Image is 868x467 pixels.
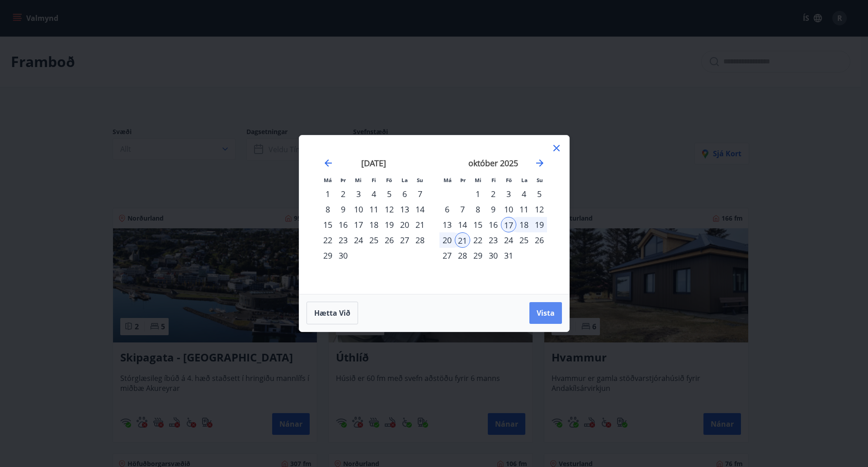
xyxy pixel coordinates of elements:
[382,217,397,232] td: Choose föstudagur, 19. september 2025 as your check-in date. It’s available.
[351,232,366,248] div: 24
[470,232,486,248] td: Choose miðvikudagur, 22. október 2025 as your check-in date. It’s available.
[455,232,470,248] td: Selected as end date. þriðjudagur, 21. október 2025
[532,202,547,217] div: 12
[501,202,516,217] div: 10
[486,232,501,248] div: 23
[397,202,412,217] td: Choose laugardagur, 13. september 2025 as your check-in date. It’s available.
[366,232,382,248] div: 25
[532,202,547,217] td: Choose sunnudagur, 12. október 2025 as your check-in date. It’s available.
[486,248,501,263] td: Choose fimmtudagur, 30. október 2025 as your check-in date. It’s available.
[382,217,397,232] div: 19
[320,186,335,202] div: 1
[486,217,501,232] td: Choose fimmtudagur, 16. október 2025 as your check-in date. It’s available.
[470,217,486,232] div: 15
[351,202,366,217] td: Choose miðvikudagur, 10. september 2025 as your check-in date. It’s available.
[412,232,428,248] td: Choose sunnudagur, 28. september 2025 as your check-in date. It’s available.
[516,202,532,217] td: Choose laugardagur, 11. október 2025 as your check-in date. It’s available.
[397,217,412,232] td: Choose laugardagur, 20. september 2025 as your check-in date. It’s available.
[516,232,532,248] td: Choose laugardagur, 25. október 2025 as your check-in date. It’s available.
[475,177,481,183] small: Mi
[470,248,486,263] td: Choose miðvikudagur, 29. október 2025 as your check-in date. It’s available.
[486,232,501,248] td: Choose fimmtudagur, 23. október 2025 as your check-in date. It’s available.
[439,217,455,232] div: 13
[537,177,543,183] small: Su
[491,177,496,183] small: Fi
[412,186,428,202] div: 7
[532,186,547,202] div: 5
[455,217,470,232] td: Choose þriðjudagur, 14. október 2025 as your check-in date. It’s available.
[412,217,428,232] div: 21
[501,186,516,202] td: Choose föstudagur, 3. október 2025 as your check-in date. It’s available.
[516,232,532,248] div: 25
[320,202,335,217] td: Choose mánudagur, 8. september 2025 as your check-in date. It’s available.
[386,177,392,183] small: Fö
[455,217,470,232] div: 14
[455,202,470,217] td: Choose þriðjudagur, 7. október 2025 as your check-in date. It’s available.
[443,177,452,183] small: Má
[397,232,412,248] div: 27
[335,217,351,232] div: 16
[486,202,501,217] td: Choose fimmtudagur, 9. október 2025 as your check-in date. It’s available.
[455,248,470,263] div: 28
[470,202,486,217] td: Choose miðvikudagur, 8. október 2025 as your check-in date. It’s available.
[310,146,558,283] div: Calendar
[412,186,428,202] td: Choose sunnudagur, 7. september 2025 as your check-in date. It’s available.
[470,202,486,217] div: 8
[537,308,555,318] span: Vista
[516,217,532,232] td: Selected. laugardagur, 18. október 2025
[382,202,397,217] div: 12
[501,248,516,263] td: Choose föstudagur, 31. október 2025 as your check-in date. It’s available.
[307,302,358,324] button: Hætta við
[401,177,408,183] small: La
[320,186,335,202] td: Choose mánudagur, 1. september 2025 as your check-in date. It’s available.
[335,217,351,232] td: Choose þriðjudagur, 16. september 2025 as your check-in date. It’s available.
[382,232,397,248] div: 26
[532,217,547,232] div: 19
[470,232,486,248] div: 22
[532,232,547,248] td: Choose sunnudagur, 26. október 2025 as your check-in date. It’s available.
[335,248,351,263] div: 30
[361,158,386,169] strong: [DATE]
[521,177,528,183] small: La
[372,177,376,183] small: Fi
[439,217,455,232] td: Choose mánudagur, 13. október 2025 as your check-in date. It’s available.
[501,232,516,248] td: Choose föstudagur, 24. október 2025 as your check-in date. It’s available.
[439,232,455,248] div: 20
[366,217,382,232] div: 18
[351,186,366,202] td: Choose miðvikudagur, 3. september 2025 as your check-in date. It’s available.
[335,232,351,248] div: 23
[516,186,532,202] div: 4
[382,232,397,248] td: Choose föstudagur, 26. september 2025 as your check-in date. It’s available.
[320,217,335,232] td: Choose mánudagur, 15. september 2025 as your check-in date. It’s available.
[366,202,382,217] div: 11
[366,186,382,202] td: Choose fimmtudagur, 4. september 2025 as your check-in date. It’s available.
[351,202,366,217] div: 10
[412,202,428,217] td: Choose sunnudagur, 14. september 2025 as your check-in date. It’s available.
[382,186,397,202] div: 5
[351,232,366,248] td: Choose miðvikudagur, 24. september 2025 as your check-in date. It’s available.
[355,177,362,183] small: Mi
[366,186,382,202] div: 4
[397,232,412,248] td: Choose laugardagur, 27. september 2025 as your check-in date. It’s available.
[351,217,366,232] td: Choose miðvikudagur, 17. september 2025 as your check-in date. It’s available.
[470,248,486,263] div: 29
[470,217,486,232] td: Choose miðvikudagur, 15. október 2025 as your check-in date. It’s available.
[455,232,470,248] div: 21
[501,217,516,232] td: Selected as start date. föstudagur, 17. október 2025
[412,202,428,217] div: 14
[366,202,382,217] td: Choose fimmtudagur, 11. september 2025 as your check-in date. It’s available.
[501,202,516,217] td: Choose föstudagur, 10. október 2025 as your check-in date. It’s available.
[439,248,455,263] div: 27
[335,186,351,202] div: 2
[501,186,516,202] div: 3
[455,248,470,263] td: Choose þriðjudagur, 28. október 2025 as your check-in date. It’s available.
[382,202,397,217] td: Choose föstudagur, 12. september 2025 as your check-in date. It’s available.
[320,248,335,263] td: Choose mánudagur, 29. september 2025 as your check-in date. It’s available.
[335,202,351,217] td: Choose þriðjudagur, 9. september 2025 as your check-in date. It’s available.
[439,232,455,248] td: Selected. mánudagur, 20. október 2025
[534,158,545,169] div: Move forward to switch to the next month.
[366,217,382,232] td: Choose fimmtudagur, 18. september 2025 as your check-in date. It’s available.
[397,186,412,202] td: Choose laugardagur, 6. september 2025 as your check-in date. It’s available.
[455,202,470,217] div: 7
[532,217,547,232] td: Selected. sunnudagur, 19. október 2025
